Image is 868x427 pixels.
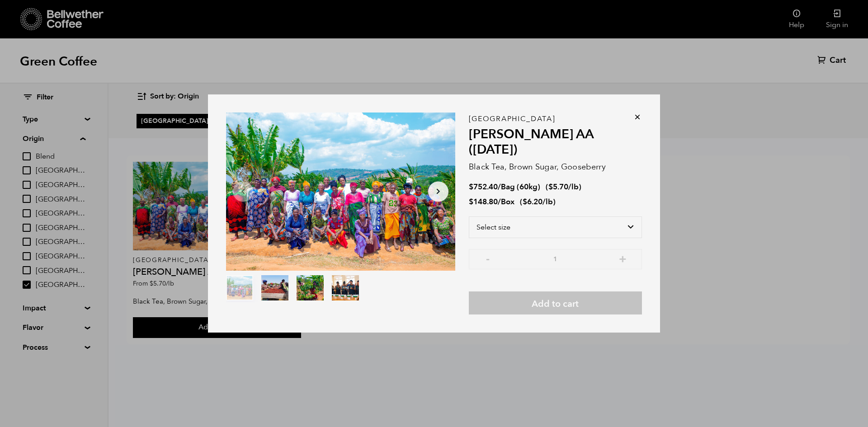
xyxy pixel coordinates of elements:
[617,253,628,263] button: +
[469,197,473,207] span: $
[568,182,579,192] span: /lb
[498,197,501,207] span: /
[523,197,527,207] span: $
[469,182,498,192] bdi: 752.40
[546,182,581,192] span: ( )
[482,253,494,263] button: -
[501,197,514,207] span: Box
[548,182,553,192] span: $
[520,197,556,207] span: ( )
[523,197,542,207] bdi: 6.20
[501,182,540,192] span: Bag (60kg)
[542,197,553,207] span: /lb
[548,182,568,192] bdi: 5.70
[469,127,642,157] h2: [PERSON_NAME] AA ([DATE])
[469,197,498,207] bdi: 148.80
[498,182,501,192] span: /
[469,182,473,192] span: $
[469,291,642,314] button: Add to cart
[469,161,642,173] p: Black Tea, Brown Sugar, Gooseberry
